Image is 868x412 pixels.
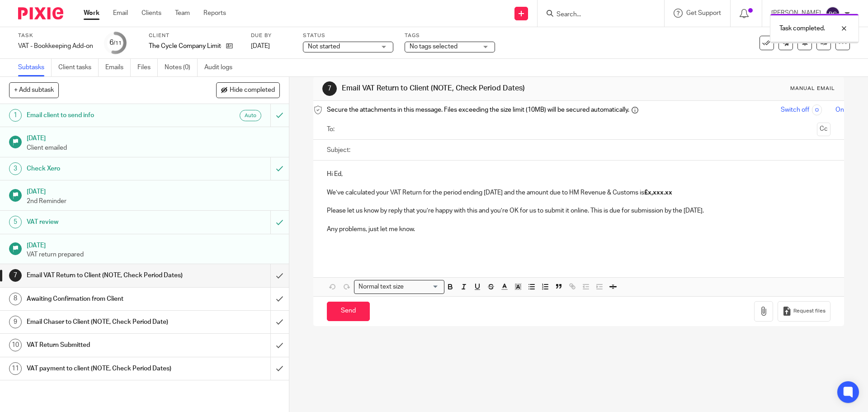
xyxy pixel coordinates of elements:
[793,327,825,334] span: Request files
[327,144,337,153] label: To:
[230,87,275,94] span: Hide completed
[203,9,226,18] a: Reports
[27,215,183,229] h1: VAT review
[27,315,183,329] h1: Email Chaser to Client (NOTE, Check Period Date)
[27,197,280,206] p: 2nd Reminder
[84,9,99,18] a: Work
[105,59,131,76] a: Emails
[9,162,22,175] div: 3
[27,185,280,196] h1: [DATE]
[149,42,222,51] p: The Cycle Company Limited
[308,43,340,50] span: Not started
[357,301,406,311] span: Normal text size
[27,269,183,282] h1: Email VAT Return to Client (NOTE, Check Period Dates)
[821,122,830,131] span: On
[342,98,598,107] h1: Email VAT Return to Client (NOTE, Check Period Dates)
[9,82,59,98] button: + Add subtask
[407,301,439,311] input: Search for option
[251,32,292,39] label: Due by
[323,95,337,110] div: 7
[27,132,280,143] h1: [DATE]
[27,292,183,306] h1: Awaiting Confirmation from Client
[327,165,351,174] label: Subject:
[137,59,158,76] a: Files
[341,122,643,131] span: Secure the attachments in this message. Files exceeding the size limit (10MB) will be secured aut...
[27,162,183,175] h1: Check Xero
[9,339,22,351] div: 10
[113,9,128,18] a: Email
[18,59,52,76] a: Subtasks
[405,32,495,39] label: Tags
[790,99,835,106] div: Manual email
[9,109,22,122] div: 1
[216,82,280,98] button: Hide completed
[826,6,840,21] img: svg%3E
[58,59,99,76] a: Client tasks
[327,321,370,340] input: Send
[18,32,93,39] label: Task
[327,189,830,198] p: Hi Ed,
[113,41,122,46] small: /11
[327,225,830,234] p: Please let us know by reply that you’re happy with this and you’re OK for us to submit it online....
[149,32,240,39] label: Client
[410,43,458,50] span: No tags selected
[9,293,22,305] div: 8
[327,244,830,253] p: Any problems, just let me know.
[816,142,830,155] button: Cc
[354,299,445,313] div: Search for option
[9,362,22,375] div: 11
[27,362,183,375] h1: VAT payment to client (NOTE, Check Period Dates)
[27,338,183,352] h1: VAT Return Submitted
[761,122,789,131] span: Switch off
[645,208,673,215] strong: £x,xxx.xx
[142,9,161,18] a: Clients
[27,250,280,259] p: VAT return prepared
[779,24,825,33] p: Task completed.
[9,316,22,328] div: 9
[251,43,270,49] span: [DATE]
[9,216,22,228] div: 5
[327,207,830,216] p: We’ve calculated your VAT Return for the period ending [DATE] and the amount due to HM Revenue & ...
[18,7,63,19] img: Pixie
[303,32,393,39] label: Status
[27,239,280,250] h1: [DATE]
[165,59,198,76] a: Notes (0)
[204,59,239,76] a: Audit logs
[9,269,22,282] div: 7
[18,42,93,51] div: VAT - Bookkeeping Add-on
[27,109,183,122] h1: Email client to send info
[27,143,280,152] p: Client emailed
[240,110,261,121] div: Auto
[175,9,190,18] a: Team
[109,38,122,48] div: 6
[777,320,830,341] button: Request files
